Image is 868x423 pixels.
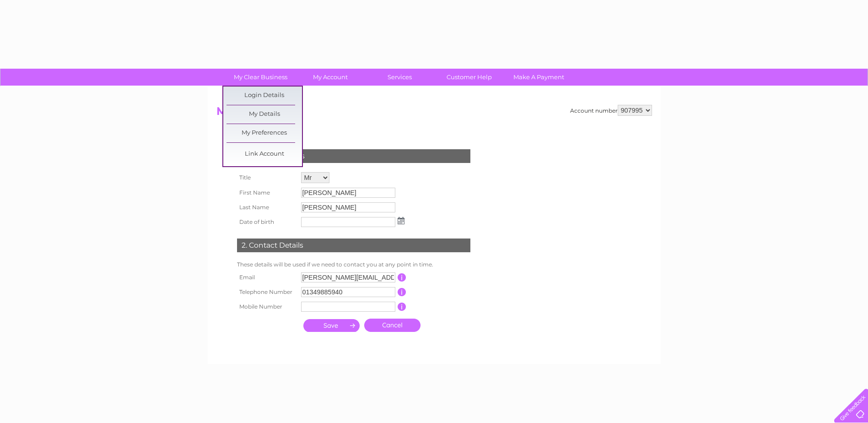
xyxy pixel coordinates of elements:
th: Last Name [235,200,299,215]
th: Telephone Number [235,285,299,299]
input: Information [398,303,406,311]
a: My Details [226,105,302,124]
th: Mobile Number [235,299,299,314]
a: Link Account [226,145,302,163]
div: 1. Personal Details [237,149,470,163]
a: My Preferences [226,124,302,142]
input: Submit [303,319,360,332]
a: Cancel [364,319,421,332]
th: First Name [235,185,299,200]
a: Customer Help [431,69,507,86]
input: Information [398,288,406,296]
th: Email [235,270,299,285]
a: Login Details [226,87,302,105]
div: Account number [570,105,652,116]
td: These details will be used if we need to contact you at any point in time. [235,259,473,270]
a: Make A Payment [501,69,577,86]
input: Information [398,273,406,282]
th: Title [235,170,299,185]
h2: My Details [216,105,652,122]
img: ... [398,217,404,224]
a: My Account [292,69,368,86]
a: My Clear Business [223,69,298,86]
a: Services [362,69,437,86]
th: Date of birth [235,215,299,229]
div: 2. Contact Details [237,239,470,252]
